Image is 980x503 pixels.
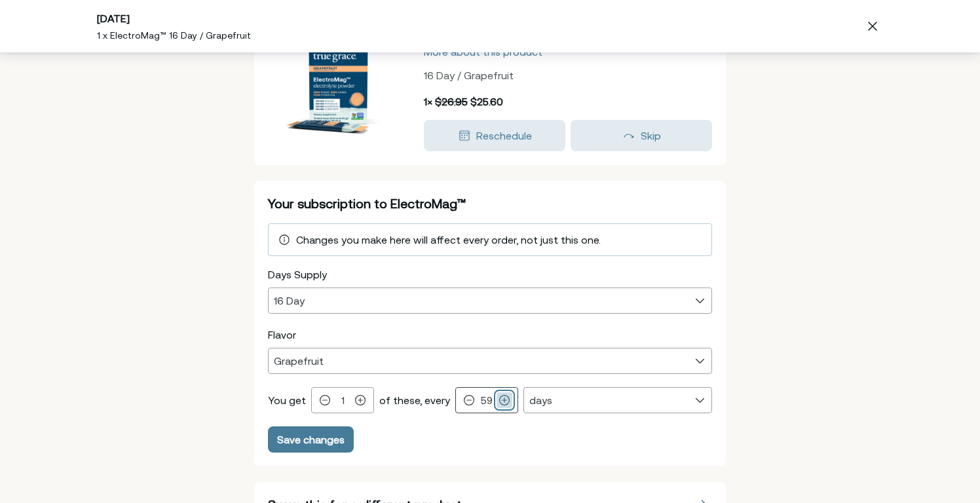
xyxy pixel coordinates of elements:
button: Reschedule [424,120,565,151]
span: Days Supply [268,269,327,280]
span: [DATE] [97,12,130,24]
span: Flavor [268,329,296,341]
button: Save changes [268,426,354,453]
span: $26.95 [435,96,468,107]
span: Your subscription to ElectroMag™ [268,196,466,211]
span: Reschedule [476,130,532,141]
span: 1 x ElectroMag™ 16 Day / Grapefruit [97,30,251,41]
input: 0 [333,395,352,406]
div: Save changes [277,434,345,445]
input: 0 [477,395,497,406]
span: Close [862,16,883,37]
span: of these, every [379,394,450,406]
span: Skip [641,130,661,141]
span: You get [268,394,306,406]
div: More about this product [424,47,542,57]
span: 1 × [424,96,432,107]
span: 16 Day / Grapefruit [424,69,514,81]
span: $25.60 [470,96,503,107]
img: ElectroMag™ [273,18,404,149]
button: Skip [571,120,712,151]
span: Changes you make here will affect every order, not just this one. [296,234,601,246]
